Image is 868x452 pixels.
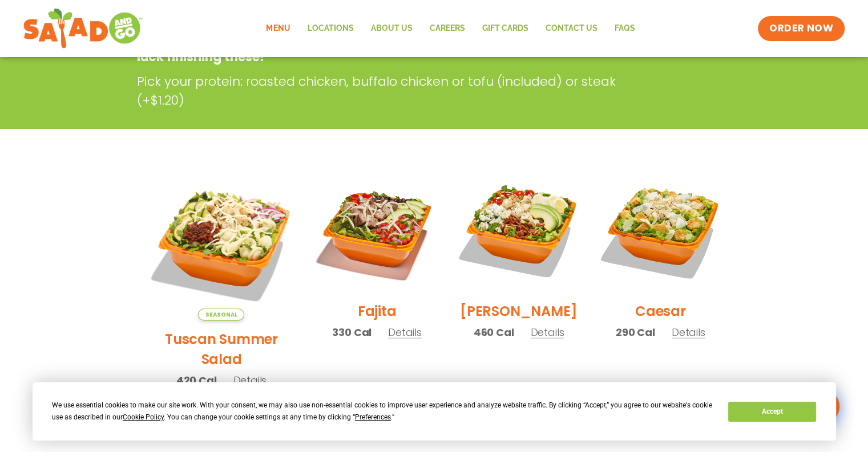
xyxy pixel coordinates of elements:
span: Details [233,373,267,387]
span: 330 Cal [332,325,372,340]
h2: Tuscan Summer Salad [146,329,298,369]
img: Product photo for Cobb Salad [457,168,581,293]
span: Details [672,325,705,339]
span: Details [388,325,422,339]
img: Product photo for Tuscan Summer Salad [146,168,298,321]
h2: [PERSON_NAME] [460,301,578,321]
a: Menu [257,15,298,42]
span: 290 Cal [616,325,655,340]
a: GIFT CARDS [473,15,536,42]
span: 420 Cal [176,373,217,388]
img: new-SAG-logo-768×292 [23,6,143,51]
div: We use essential cookies to make our site work. With your consent, we may also use non-essential ... [52,399,714,423]
span: Preferences [355,413,391,421]
span: Cookie Policy [123,413,164,421]
div: Cookie Consent Prompt [33,382,836,441]
p: Pick your protein: roasted chicken, buffalo chicken or tofu (included) or steak (+$1.20) [137,72,645,110]
a: Careers [421,15,473,42]
img: Product photo for Fajita Salad [314,168,439,293]
a: Locations [298,15,362,42]
a: FAQs [605,15,643,42]
img: Product photo for Caesar Salad [598,168,722,293]
a: ORDER NOW [758,16,845,41]
h2: Caesar [635,301,686,321]
h2: Fajita [358,301,397,321]
span: ORDER NOW [769,22,833,35]
span: 460 Cal [474,325,514,340]
span: Seasonal [198,309,244,321]
button: Accept [728,402,816,422]
span: Details [530,325,564,339]
nav: Menu [257,15,643,42]
a: About Us [362,15,421,42]
a: Contact Us [536,15,605,42]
